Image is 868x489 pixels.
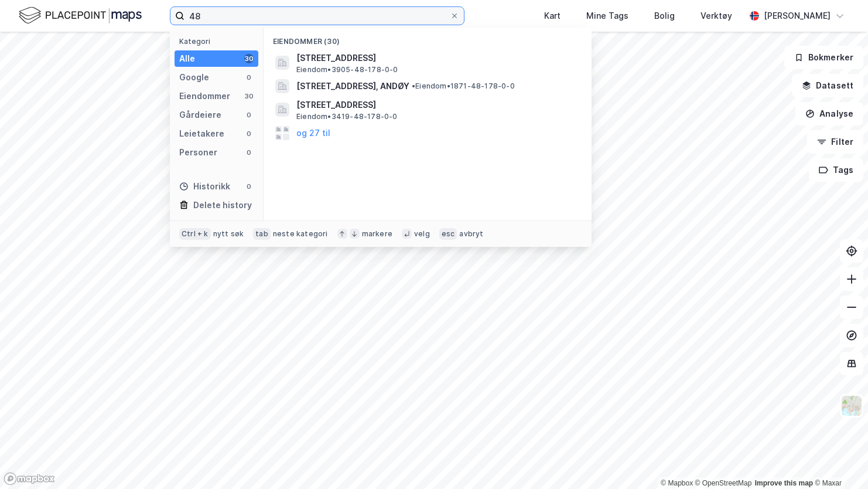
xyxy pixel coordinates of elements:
[414,229,430,239] div: velg
[840,395,863,417] img: Z
[244,148,254,157] div: 0
[700,9,732,23] div: Verktøy
[296,126,330,140] button: og 27 til
[764,9,831,23] div: [PERSON_NAME]
[412,81,415,90] span: •
[253,228,271,240] div: tab
[244,73,254,82] div: 0
[784,46,863,69] button: Bokmerker
[244,129,254,138] div: 0
[439,228,457,240] div: esc
[795,102,863,125] button: Analyse
[807,130,863,154] button: Filter
[179,127,224,141] div: Leietakere
[179,145,217,159] div: Personer
[296,112,398,121] span: Eiendom • 3419-48-178-0-0
[179,228,211,240] div: Ctrl + k
[809,433,868,489] iframe: Chat Widget
[296,98,577,112] span: [STREET_ADDRESS]
[755,479,813,487] a: Improve this map
[19,5,142,26] img: logo.f888ab2527a4732fd821a326f86c7f29.svg
[244,182,254,191] div: 0
[244,110,254,120] div: 0
[179,179,230,193] div: Historikk
[296,51,577,65] span: [STREET_ADDRESS]
[179,52,195,66] div: Alle
[244,54,254,63] div: 30
[179,89,230,103] div: Eiendommer
[193,198,252,212] div: Delete history
[179,108,221,122] div: Gårdeiere
[4,472,55,485] a: Mapbox homepage
[244,91,254,101] div: 30
[661,479,693,487] a: Mapbox
[586,9,628,23] div: Mine Tags
[792,74,863,97] button: Datasett
[179,37,258,46] div: Kategori
[184,7,450,25] input: Søk på adresse, matrikkel, gårdeiere, leietakere eller personer
[809,158,863,182] button: Tags
[362,229,392,239] div: markere
[296,79,409,93] span: [STREET_ADDRESS], ANDØY
[654,9,675,23] div: Bolig
[296,65,398,74] span: Eiendom • 3905-48-178-0-0
[695,479,752,487] a: OpenStreetMap
[213,229,244,239] div: nytt søk
[273,229,328,239] div: neste kategori
[412,81,515,91] span: Eiendom • 1871-48-178-0-0
[264,28,592,49] div: Eiendommer (30)
[179,70,209,84] div: Google
[459,229,483,239] div: avbryt
[544,9,561,23] div: Kart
